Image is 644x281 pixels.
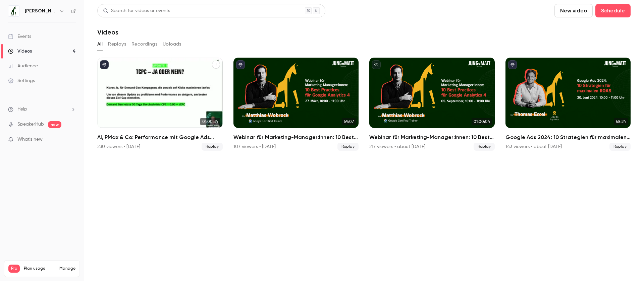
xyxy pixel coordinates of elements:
div: Videos [8,48,32,55]
div: 143 viewers • about [DATE] [505,143,562,150]
div: 230 viewers • [DATE] [97,143,140,150]
li: Webinar für Marketing-Manager:innen: 10 Best Practices für Google Analytics 4 [233,58,359,151]
a: 01:00:34AI, PMax & Co: Performance mit Google Ads maximieren230 viewers • [DATE]Replay [97,58,223,151]
span: new [48,121,61,128]
li: AI, PMax & Co: Performance mit Google Ads maximieren [97,58,223,151]
span: Replay [337,143,359,151]
button: Replays [108,39,126,50]
li: help-dropdown-opener [8,106,76,113]
div: Events [8,33,31,40]
section: Videos [97,4,631,277]
button: unpublished [372,60,381,69]
button: Schedule [595,4,631,17]
span: Help [17,106,27,113]
a: Manage [59,266,75,271]
li: Webinar für Marketing-Manager:innen: 10 Best Practices für Google Analytics 4 [369,58,495,151]
div: Search for videos or events [103,7,170,14]
img: Jung von Matt IMPACT [8,6,19,16]
a: 01:00:04Webinar für Marketing-Manager:innen: 10 Best Practices für Google Analytics 4217 viewers ... [369,58,495,151]
span: 58:24 [614,118,628,125]
li: Google Ads 2024: 10 Strategien für maximalen ROAS [505,58,631,151]
button: All [97,39,103,50]
span: Plan usage [24,266,55,271]
span: What's new [17,136,43,143]
a: 59:07Webinar für Marketing-Manager:innen: 10 Best Practices für Google Analytics 4107 viewers • [... [233,58,359,151]
span: 59:07 [342,118,356,125]
div: Audience [8,63,38,69]
span: 01:00:04 [472,118,492,125]
h6: [PERSON_NAME] [25,8,56,14]
div: 217 viewers • about [DATE] [369,143,425,150]
a: SpeakerHub [17,121,44,128]
div: Settings [8,77,35,84]
h1: Videos [97,28,118,36]
ul: Videos [97,58,631,151]
span: Pro [8,265,20,273]
button: published [100,60,109,69]
span: Replay [202,143,223,151]
h2: Google Ads 2024: 10 Strategien für maximalen ROAS [505,133,631,141]
button: published [508,60,517,69]
h2: Webinar für Marketing-Manager:innen: 10 Best Practices für Google Analytics 4 [369,133,495,141]
button: Recordings [131,39,157,50]
span: 01:00:34 [200,118,220,125]
span: Replay [609,143,631,151]
a: 58:24Google Ads 2024: 10 Strategien für maximalen ROAS143 viewers • about [DATE]Replay [505,58,631,151]
button: New video [554,4,593,17]
h2: Webinar für Marketing-Manager:innen: 10 Best Practices für Google Analytics 4 [233,133,359,141]
h2: AI, PMax & Co: Performance mit Google Ads maximieren [97,133,223,141]
button: Uploads [163,39,181,50]
span: Replay [474,143,495,151]
button: published [236,60,245,69]
div: 107 viewers • [DATE] [233,143,276,150]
